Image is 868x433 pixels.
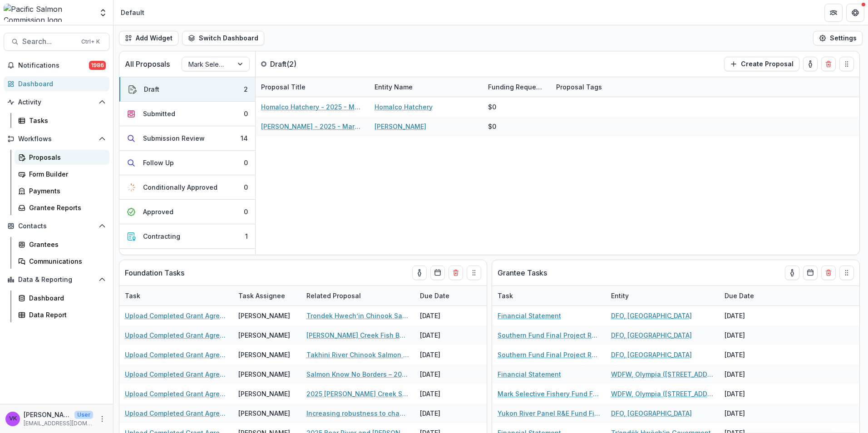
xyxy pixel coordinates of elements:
[483,77,551,97] div: Funding Requested
[15,254,109,269] a: Communications
[414,403,483,423] div: [DATE]
[256,77,369,97] div: Proposal Title
[119,224,255,249] button: Contracting1
[306,389,409,399] a: 2025 [PERSON_NAME] Creek Salmon and Habitat Monitoring Project
[15,150,109,165] a: Proposals
[18,222,95,230] span: Contacts
[492,291,518,300] div: Task
[611,389,714,399] a: WDFW, Olympia ([STREET_ADDRESS][US_STATE]
[143,231,180,241] div: Contracting
[15,183,109,198] a: Payments
[238,408,290,418] div: [PERSON_NAME]
[125,267,184,278] p: Foundation Tasks
[29,240,102,249] div: Grantees
[29,153,102,162] div: Proposals
[238,311,290,320] div: [PERSON_NAME]
[467,266,481,280] button: Drag
[29,169,102,179] div: Form Builder
[611,330,692,340] a: DFO, [GEOGRAPHIC_DATA]
[18,79,102,89] div: Dashboard
[15,290,109,305] a: Dashboard
[611,408,692,418] a: DFO, [GEOGRAPHIC_DATA]
[369,77,483,97] div: Entity Name
[29,310,102,320] div: Data Report
[245,231,248,241] div: 1
[15,307,109,322] a: Data Report
[79,37,102,47] div: Ctrl + K
[15,200,109,215] a: Grantee Reports
[119,151,255,175] button: Follow Up0
[551,77,664,97] div: Proposal Tags
[813,31,863,45] button: Settings
[238,369,290,379] div: [PERSON_NAME]
[244,182,248,192] div: 0
[182,31,264,45] button: Switch Dashboard
[4,4,93,22] img: Pacific Salmon Commission logo
[143,133,205,143] div: Submission Review
[498,408,600,418] a: Yukon River Panel R&E Fund Final Project Report
[719,384,787,403] div: [DATE]
[483,82,551,92] div: Funding Requested
[306,369,409,379] a: Salmon Know No Borders – 2025 Yukon River Exchange Outreach (YRDFA portion)
[121,8,144,17] div: Default
[719,306,787,325] div: [DATE]
[244,207,248,216] div: 0
[119,291,146,300] div: Task
[9,416,17,422] div: Victor Keong
[498,369,561,379] a: Financial Statement
[24,410,71,419] p: [PERSON_NAME]
[492,286,606,305] div: Task
[846,4,864,22] button: Get Help
[724,57,799,71] button: Create Proposal
[125,330,227,340] a: Upload Completed Grant Agreements
[821,57,836,71] button: Delete card
[301,291,366,300] div: Related Proposal
[803,57,818,71] button: toggle-assigned-to-me
[74,411,93,419] p: User
[15,237,109,252] a: Grantees
[29,116,102,125] div: Tasks
[125,389,227,399] a: Upload Completed Grant Agreements
[719,364,787,384] div: [DATE]
[4,219,109,233] button: Open Contacts
[412,266,427,280] button: toggle-assigned-to-me
[22,37,76,46] span: Search...
[449,266,463,280] button: Delete card
[414,345,483,364] div: [DATE]
[29,256,102,266] div: Communications
[4,272,109,287] button: Open Data & Reporting
[143,109,175,118] div: Submitted
[803,266,818,280] button: Calendar
[18,98,95,106] span: Activity
[719,286,787,305] div: Due Date
[125,408,227,418] a: Upload Completed Grant Agreements
[821,266,836,280] button: Delete card
[241,133,248,143] div: 14
[97,4,109,22] button: Open entity switcher
[119,200,255,224] button: Approved0
[244,109,248,118] div: 0
[306,311,409,320] a: Trondek Hwech’in Chinook Salmon Monitoring and Restoration Investigations (Formally Klondike Rive...
[414,384,483,403] div: [DATE]
[414,286,483,305] div: Due Date
[244,84,248,94] div: 2
[233,291,291,300] div: Task Assignee
[125,311,227,320] a: Upload Completed Grant Agreements
[18,62,89,69] span: Notifications
[238,350,290,359] div: [PERSON_NAME]
[29,293,102,303] div: Dashboard
[270,59,338,69] p: Draft ( 2 )
[256,82,311,92] div: Proposal Title
[606,286,719,305] div: Entity
[375,122,426,131] a: [PERSON_NAME]
[4,33,109,51] button: Search...
[117,6,148,19] nav: breadcrumb
[498,350,600,359] a: Southern Fund Final Project Report
[719,403,787,423] div: [DATE]
[97,413,108,424] button: More
[498,311,561,320] a: Financial Statement
[430,266,445,280] button: Calendar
